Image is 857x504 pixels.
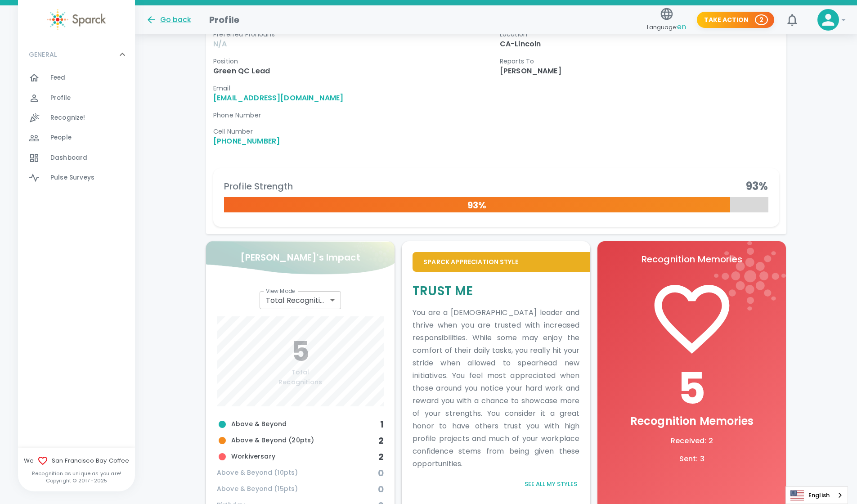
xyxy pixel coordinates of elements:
[213,66,493,76] p: Green QC Lead
[217,484,378,494] span: Above & Beyond (15pts)
[50,153,87,162] span: Dashboard
[209,13,239,27] h1: Profile
[50,133,72,142] span: People
[608,364,775,414] h1: 5
[50,73,66,82] span: Feed
[423,257,579,266] p: Sparck Appreciation Style
[50,94,71,103] span: Profile
[213,136,280,146] a: [PHONE_NUMBER]
[47,9,106,30] img: Sparck logo
[608,252,775,266] p: Recognition Memories
[224,198,730,212] h6: 93%
[18,455,135,466] span: We San Francisco Bay Coffee
[378,482,384,496] h6: 0
[413,307,579,471] p: You are a [DEMOGRAPHIC_DATA] leader and thrive when you are trusted with increased responsibiliti...
[217,419,380,430] span: Above & Beyond
[18,168,135,188] a: Pulse Surveys
[213,84,493,93] p: Email
[608,454,775,464] p: Sent : 3
[213,111,493,120] p: Phone Number
[378,433,384,448] h6: 2
[18,41,135,68] div: GENERAL
[260,291,341,309] div: Total Recognitions
[785,486,848,504] aside: Language selected: English
[18,148,135,168] a: Dashboard
[50,173,94,182] span: Pulse Surveys
[18,88,135,108] a: Profile
[785,486,848,504] div: Language
[643,4,690,36] button: Language:en
[18,108,135,128] a: Recognize!
[608,436,775,446] p: Received : 2
[18,9,135,30] a: Sparck logo
[18,128,135,148] a: People
[522,478,579,492] button: See all my styles
[630,414,754,428] span: Recognition Memories
[380,417,384,432] h6: 1
[759,15,763,24] p: 2
[413,283,579,299] h5: Trust Me
[677,22,686,32] span: en
[217,468,378,478] span: Above & Beyond (10pts)
[378,450,384,464] h6: 2
[266,287,295,295] label: View Mode
[240,250,360,265] p: [PERSON_NAME]'s Impact
[213,39,493,49] p: N/A
[213,93,343,103] a: [EMAIL_ADDRESS][DOMAIN_NAME]
[217,451,378,462] span: Workiversary
[786,487,848,504] a: English
[746,179,768,193] h5: 93 %
[29,50,57,59] p: GENERAL
[50,113,85,122] span: Recognize!
[647,21,686,33] span: Language:
[18,68,135,191] div: GENERAL
[714,241,786,310] img: logo
[378,466,384,480] h6: 0
[224,179,293,193] h6: Profile Strength
[18,68,135,88] a: Feed
[146,14,191,25] button: Go back
[18,477,135,484] p: Copyright © 2017 - 2025
[500,57,779,66] p: Reports To
[500,39,779,49] p: CA-Lincoln
[217,435,378,446] span: Above & Beyond (20pts)
[18,470,135,477] p: Recognition as unique as you are!
[213,57,493,66] p: Position
[500,66,561,76] span: [PERSON_NAME]
[697,12,774,28] button: Take Action 2
[213,127,493,136] p: Cell Number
